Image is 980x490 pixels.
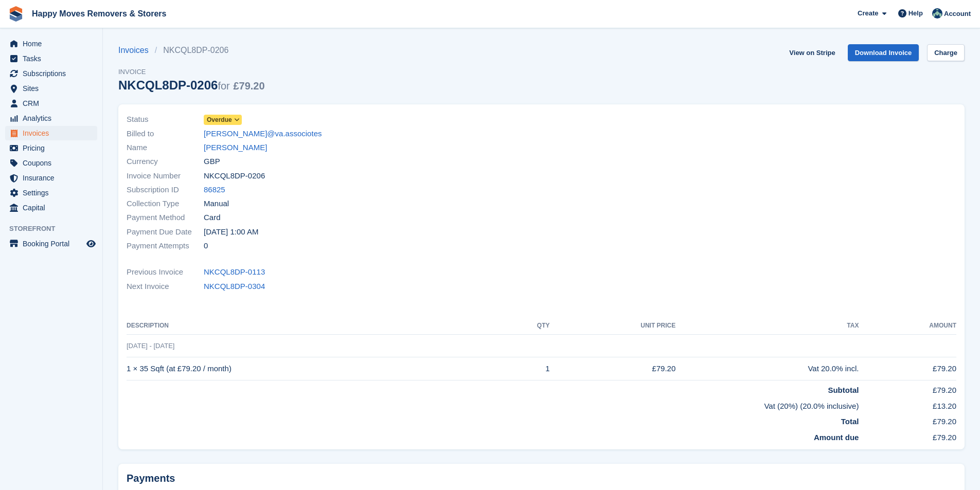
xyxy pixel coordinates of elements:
span: Sites [23,81,84,96]
a: Preview store [85,238,97,250]
span: Invoices [23,126,84,140]
span: NKCQL8DP-0206 [204,170,265,182]
a: menu [5,111,97,125]
span: Subscriptions [23,66,84,81]
span: Storefront [9,224,102,234]
span: Card [204,212,221,224]
a: menu [5,96,97,111]
a: Invoices [118,44,155,57]
span: Invoice Number [127,170,204,182]
a: menu [5,66,97,81]
td: Vat (20%) (20.0% inclusive) [127,396,859,412]
span: Next Invoice [127,281,204,293]
a: Download Invoice [848,44,919,61]
span: Currency [127,156,204,168]
span: Previous Invoice [127,266,204,278]
a: menu [5,237,97,251]
a: menu [5,126,97,140]
td: £13.20 [859,396,956,412]
a: menu [5,37,97,51]
span: Capital [23,201,84,215]
strong: Subtotal [828,386,859,394]
span: Tasks [23,51,84,66]
span: Subscription ID [127,184,204,196]
span: Payment Method [127,212,204,224]
td: £79.20 [859,380,956,396]
th: Tax [675,318,859,334]
span: Payment Due Date [127,226,204,238]
span: Name [127,142,204,154]
span: Pricing [23,141,84,155]
strong: Amount due [814,433,859,442]
span: Payment Attempts [127,240,204,252]
a: Happy Moves Removers & Storers [28,5,170,22]
nav: breadcrumbs [118,44,265,57]
a: View on Stripe [785,44,839,61]
span: Home [23,37,84,51]
td: 1 [504,357,550,380]
a: menu [5,141,97,155]
span: Analytics [23,111,84,125]
span: Booking Portal [23,237,84,251]
a: [PERSON_NAME] [204,142,267,154]
a: menu [5,51,97,66]
span: Insurance [23,171,84,185]
th: Unit Price [550,318,676,334]
span: [DATE] - [DATE] [127,342,174,350]
td: £79.20 [859,412,956,428]
span: 0 [204,240,208,252]
td: 1 × 35 Sqft (at £79.20 / month) [127,357,504,380]
a: Charge [927,44,965,61]
span: Manual [204,198,229,210]
span: Help [908,8,923,19]
th: QTY [504,318,550,334]
th: Amount [859,318,956,334]
img: stora-icon-8386f47178a22dfd0bd8f6a31ec36ba5ce8667c1dd55bd0f319d3a0aa187defe.svg [8,6,24,22]
span: GBP [204,156,220,168]
span: Create [858,8,878,19]
a: [PERSON_NAME]@va.associotes [204,128,322,140]
a: menu [5,201,97,215]
td: £79.20 [859,428,956,444]
span: £79.20 [233,80,264,92]
span: Collection Type [127,198,204,210]
a: menu [5,186,97,200]
img: Admin [932,8,942,19]
div: Vat 20.0% incl. [675,363,859,375]
span: Coupons [23,156,84,170]
span: Settings [23,186,84,200]
span: Status [127,114,204,125]
a: 86825 [204,184,225,196]
span: CRM [23,96,84,111]
td: £79.20 [550,357,676,380]
span: Account [944,9,971,19]
h2: Payments [127,472,956,485]
time: 2025-07-16 00:00:00 UTC [204,226,258,238]
th: Description [127,318,504,334]
span: for [218,80,229,92]
a: menu [5,156,97,170]
div: NKCQL8DP-0206 [118,78,265,92]
strong: Total [841,417,859,426]
span: Invoice [118,67,265,77]
a: NKCQL8DP-0113 [204,266,265,278]
td: £79.20 [859,357,956,380]
a: Overdue [204,114,242,125]
a: NKCQL8DP-0304 [204,281,265,293]
span: Billed to [127,128,204,140]
a: menu [5,81,97,96]
a: menu [5,171,97,185]
span: Overdue [207,115,232,124]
